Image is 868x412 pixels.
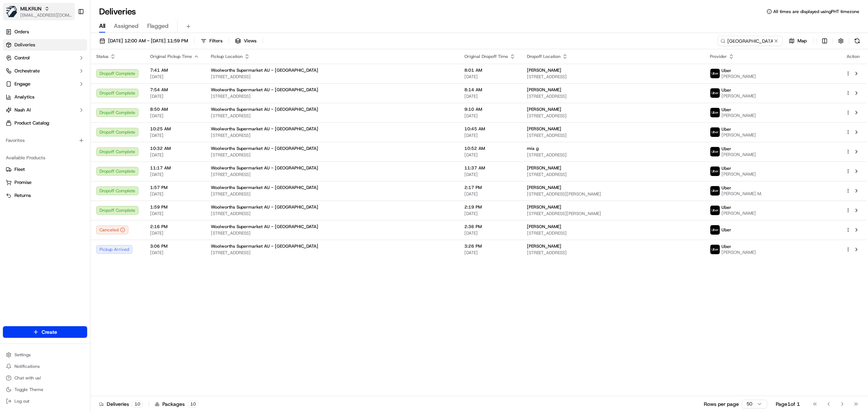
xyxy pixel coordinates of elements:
span: Woolworths Supermarket AU - [GEOGRAPHIC_DATA] [211,87,318,93]
span: [STREET_ADDRESS] [527,133,698,138]
a: Fleet [6,166,84,173]
span: [DATE] [150,74,199,80]
span: Uber [722,126,731,132]
div: Deliveries [99,400,143,408]
a: Analytics [3,91,87,103]
a: Returns [6,192,84,199]
span: [DATE] [464,250,515,256]
span: All [99,22,105,30]
span: 10:25 AM [150,126,199,132]
button: Views [232,36,260,46]
span: [PERSON_NAME] [722,73,756,79]
span: 7:54 AM [150,87,199,93]
span: 2:19 PM [464,204,515,210]
span: [EMAIL_ADDRESS][DOMAIN_NAME] [20,12,72,18]
span: [STREET_ADDRESS] [211,113,453,119]
span: [DATE] [464,211,515,216]
span: Uber [722,227,731,233]
span: [STREET_ADDRESS] [211,250,453,256]
span: Control [14,55,30,61]
span: 2:36 PM [464,224,515,230]
span: [DATE] [464,74,515,80]
div: Favorites [3,135,87,146]
span: Filters [209,38,222,44]
span: 8:50 AM [150,106,199,112]
span: [STREET_ADDRESS] [527,230,698,236]
input: Type to search [718,36,783,46]
span: [STREET_ADDRESS] [211,74,453,80]
span: [DATE] [464,113,515,119]
div: Action [846,54,861,59]
span: Create [42,328,57,336]
span: [STREET_ADDRESS] [211,191,453,197]
span: [STREET_ADDRESS] [211,211,453,216]
span: Assigned [114,22,139,30]
div: 10 [188,401,199,407]
span: [STREET_ADDRESS] [211,152,453,158]
span: Orchestrate [14,68,40,74]
button: Promise [3,177,87,188]
span: 8:14 AM [464,87,515,93]
span: [DATE] [150,191,199,197]
span: All times are displayed using PHT timezone [773,9,859,14]
img: uber-new-logo.jpeg [710,69,720,78]
img: uber-new-logo.jpeg [710,127,720,137]
span: [PERSON_NAME] M. [722,191,762,197]
button: Create [3,326,87,338]
span: [STREET_ADDRESS] [211,93,453,99]
span: [STREET_ADDRESS] [527,93,698,99]
span: Nash AI [14,107,31,113]
span: Analytics [14,94,34,100]
button: Filters [197,36,226,46]
span: Uber [722,185,731,191]
span: 2:16 PM [150,224,199,230]
span: [DATE] [464,93,515,99]
span: Promise [14,179,31,186]
div: Available Products [3,152,87,164]
span: [PERSON_NAME] [722,113,756,118]
img: uber-new-logo.jpeg [710,206,720,215]
span: Notifications [14,363,40,369]
button: Settings [3,350,87,360]
span: Toggle Theme [14,387,43,392]
img: uber-new-logo.jpeg [710,225,720,235]
span: Dropoff Location [527,54,561,59]
span: [STREET_ADDRESS] [527,74,698,80]
span: 10:52 AM [464,146,515,151]
div: Page 1 of 1 [776,400,800,408]
span: 11:37 AM [464,165,515,171]
h1: Deliveries [99,6,136,17]
img: uber-new-logo.jpeg [710,88,720,98]
p: Rows per page [704,400,739,408]
span: Flagged [147,22,169,30]
button: Map [786,36,810,46]
div: Packages [155,400,199,408]
span: 2:17 PM [464,185,515,190]
span: [DATE] [150,211,199,216]
span: Provider [710,54,727,59]
span: [PERSON_NAME] [722,152,756,157]
span: [STREET_ADDRESS][PERSON_NAME] [527,211,698,216]
span: [PERSON_NAME] [527,126,561,132]
span: Original Pickup Time [150,54,192,59]
span: Uber [722,87,731,93]
span: Chat with us! [14,375,41,381]
span: [DATE] [150,230,199,236]
span: [PERSON_NAME] [722,93,756,99]
span: [DATE] [150,172,199,177]
span: Woolworths Supermarket AU - [GEOGRAPHIC_DATA] [211,204,318,210]
span: 10:45 AM [464,126,515,132]
span: [STREET_ADDRESS] [211,172,453,177]
img: uber-new-logo.jpeg [710,147,720,156]
span: Orders [14,29,29,35]
span: [PERSON_NAME] [527,204,561,210]
span: Views [244,38,256,44]
button: Log out [3,396,87,406]
span: [DATE] 12:00 AM - [DATE] 11:59 PM [108,38,188,44]
button: Returns [3,190,87,201]
button: Notifications [3,361,87,371]
span: [STREET_ADDRESS] [211,230,453,236]
span: 1:59 PM [150,204,199,210]
span: [PERSON_NAME] [722,249,756,255]
span: Uber [722,205,731,210]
